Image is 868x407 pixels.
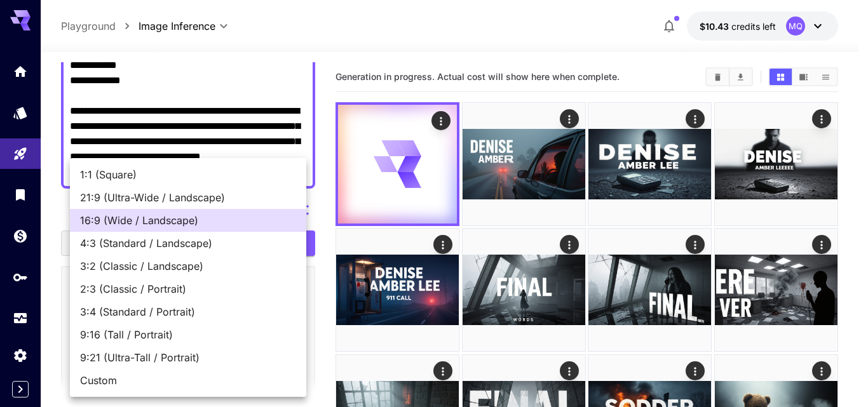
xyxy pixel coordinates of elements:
[80,190,296,205] span: 21:9 (Ultra-Wide / Landscape)
[80,236,296,251] span: 4:3 (Standard / Landscape)
[80,373,296,388] span: Custom
[80,350,296,365] span: 9:21 (Ultra-Tall / Portrait)
[80,213,296,228] span: 16:9 (Wide / Landscape)
[80,167,296,182] span: 1:1 (Square)
[80,258,296,274] span: 3:2 (Classic / Landscape)
[80,281,296,297] span: 2:3 (Classic / Portrait)
[80,304,296,319] span: 3:4 (Standard / Portrait)
[80,327,296,342] span: 9:16 (Tall / Portrait)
